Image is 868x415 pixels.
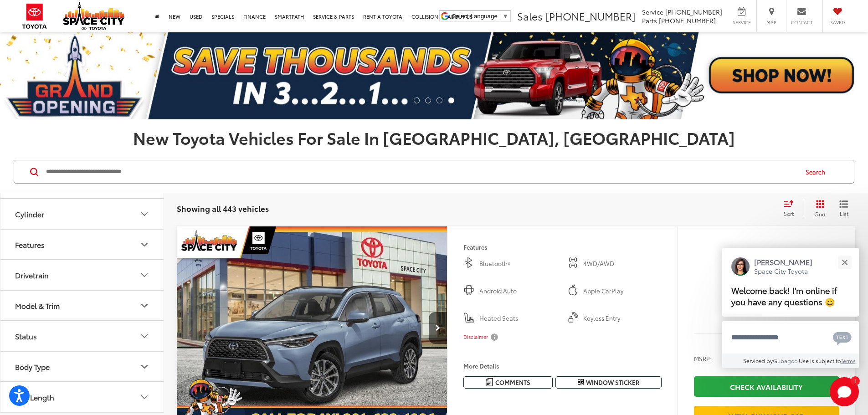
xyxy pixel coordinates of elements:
[833,331,852,345] svg: Text
[754,267,812,276] p: Space City Toyota
[0,321,164,351] button: StatusStatus
[429,312,447,344] button: Next image
[63,2,124,30] img: Space City Toyota
[854,379,856,383] span: 1
[583,259,662,268] span: 4WD/AWD
[452,13,498,20] span: Select Language
[694,376,839,397] a: Check Availability
[0,199,164,229] button: CylinderCylinder
[463,363,662,369] h4: More Details
[139,239,150,250] div: Features
[832,200,855,218] button: List View
[830,377,859,406] button: Toggle Chat Window
[791,19,812,26] span: Contact
[15,240,45,249] div: Features
[139,300,150,311] div: Model & Trim
[731,19,752,26] span: Service
[583,287,662,296] span: Apple CarPlay
[15,301,60,310] div: Model & Trim
[15,210,44,218] div: Cylinder
[15,332,37,340] div: Status
[177,203,269,214] span: Showing all 443 vehicles
[830,377,859,406] svg: Start Chat
[45,161,797,183] input: Search by Make, Model, or Keyword
[486,378,493,386] img: Comments
[517,9,543,23] span: Sales
[694,354,712,363] span: MSRP:
[642,16,657,25] span: Parts
[479,259,558,268] span: Bluetooth®
[139,392,150,403] div: Bed Length
[642,7,663,16] span: Service
[659,16,716,25] span: [PHONE_NUMBER]
[839,210,848,217] span: List
[583,314,662,323] span: Keyless Entry
[827,19,847,26] span: Saved
[830,327,854,348] button: Chat with SMS
[773,357,799,364] a: Gubagoo.
[586,378,639,387] span: Window Sticker
[804,200,832,218] button: Grid View
[139,209,150,220] div: Cylinder
[799,357,841,364] span: Use is subject to
[841,357,856,364] a: Terms
[545,9,636,23] span: [PHONE_NUMBER]
[0,230,164,259] button: FeaturesFeatures
[722,248,859,368] div: Close[PERSON_NAME]Space City ToyotaWelcome back! I'm online if you have any questions 😀Type your ...
[779,200,804,218] button: Select sort value
[139,361,150,372] div: Body Type
[503,13,508,20] span: ▼
[15,393,54,401] div: Bed Length
[139,331,150,342] div: Status
[15,362,50,371] div: Body Type
[694,277,839,300] span: $33,606
[463,244,662,250] h4: Features
[731,284,837,307] span: Welcome back! I'm online if you have any questions 😀
[452,13,508,20] a: Select Language​
[479,287,558,296] span: Android Auto
[578,379,584,386] i: Window Sticker
[0,260,164,290] button: DrivetrainDrivetrain
[722,321,859,354] textarea: Type your message
[835,252,854,272] button: Close
[463,376,553,389] button: Comments
[555,376,662,389] button: Window Sticker
[814,210,826,218] span: Grid
[139,270,150,281] div: Drivetrain
[463,333,488,341] span: Disclaimer
[479,314,558,323] span: Heated Seats
[754,257,812,267] p: [PERSON_NAME]
[0,291,164,320] button: Model & TrimModel & Trim
[463,328,500,347] button: Disclaimer
[694,305,839,314] span: [DATE] Price
[495,378,530,387] span: Comments
[0,382,164,412] button: Bed LengthBed Length
[0,352,164,381] button: Body TypeBody Type
[665,7,722,16] span: [PHONE_NUMBER]
[761,19,781,26] span: Map
[15,271,49,279] div: Drivetrain
[797,160,838,183] button: Search
[784,210,794,217] span: Sort
[743,357,773,364] span: Serviced by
